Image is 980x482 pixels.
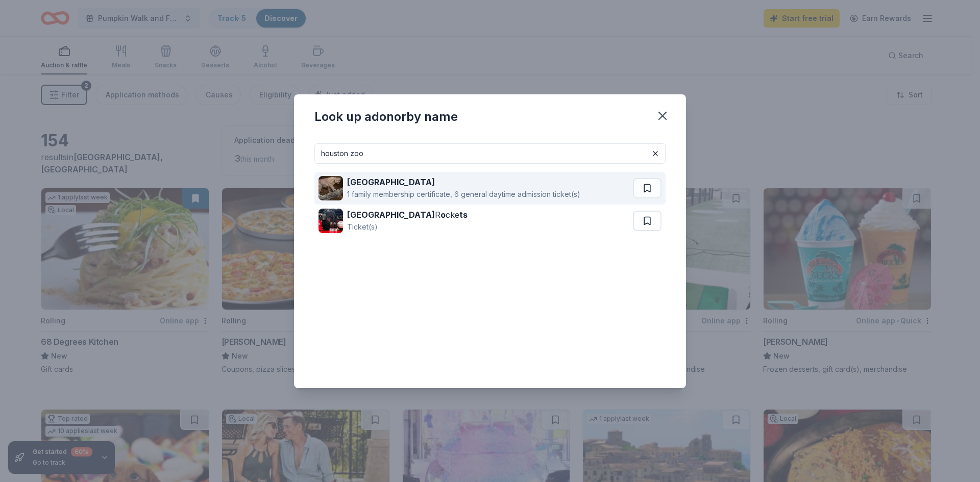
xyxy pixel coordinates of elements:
input: Search [314,143,666,164]
strong: ts [459,210,468,220]
img: Image for Houston Zoo [318,176,343,200]
strong: o [440,210,446,220]
img: Image for Houston Rockets [318,209,343,233]
div: Look up a donor by name [314,109,458,125]
div: 1 family membership certificate, 6 general daytime admission ticket(s) [347,188,580,200]
strong: [GEOGRAPHIC_DATA] [347,177,435,187]
strong: [GEOGRAPHIC_DATA] [347,210,435,220]
div: R cke [347,209,468,221]
div: Ticket(s) [347,221,468,233]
